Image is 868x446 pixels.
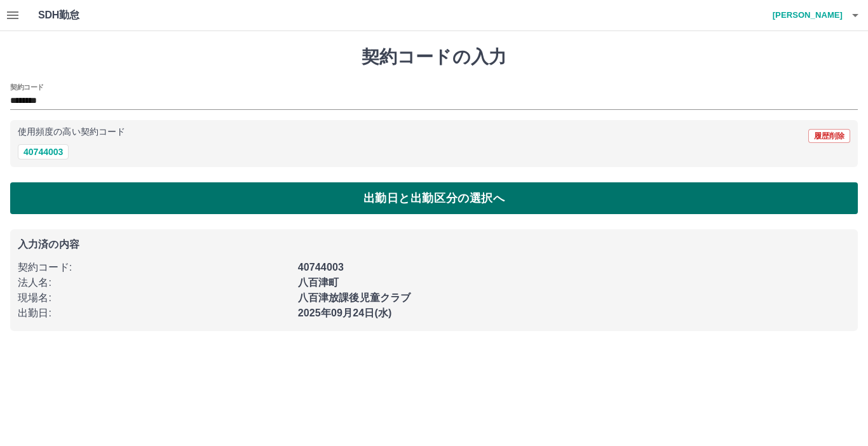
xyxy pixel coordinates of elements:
[298,307,392,318] b: 2025年09月24日(水)
[10,46,858,68] h1: 契約コードの入力
[18,128,125,137] p: 使用頻度の高い契約コード
[18,260,290,275] p: 契約コード :
[18,144,69,159] button: 40744003
[298,262,344,273] b: 40744003
[10,82,44,92] h2: 契約コード
[18,306,290,321] p: 出勤日 :
[808,129,850,143] button: 履歴削除
[298,277,339,288] b: 八百津町
[18,240,850,250] p: 入力済の内容
[18,275,290,290] p: 法人名 :
[18,290,290,306] p: 現場名 :
[298,292,411,303] b: 八百津放課後児童クラブ
[10,182,858,214] button: 出勤日と出勤区分の選択へ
